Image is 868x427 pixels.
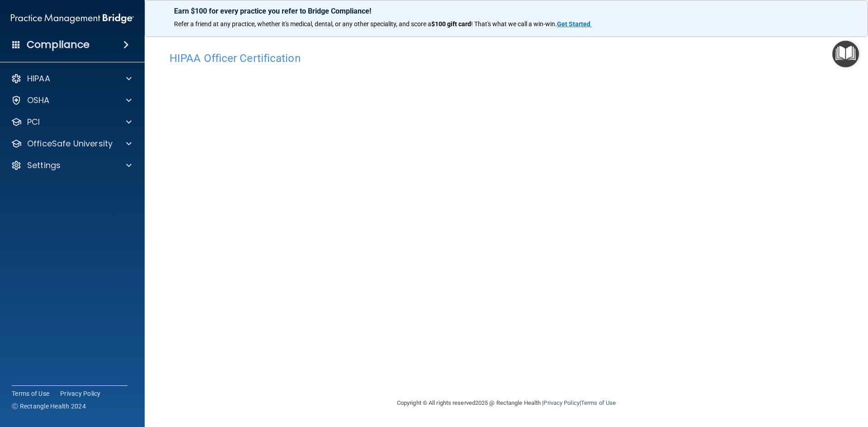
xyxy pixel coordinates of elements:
iframe: hipaa-training [170,69,843,363]
strong: $100 gift card [431,20,471,28]
a: PCI [11,117,132,127]
a: Terms of Use [581,399,616,406]
a: Privacy Policy [60,389,101,398]
img: PMB logo [11,9,134,28]
span: ! That's what we call a win-win. [471,20,557,28]
div: Copyright © All rights reserved 2025 @ Rectangle Health | | [341,389,671,418]
span: Refer a friend at any practice, whether it's medical, dental, or any other speciality, and score a [174,20,431,28]
p: Settings [27,160,61,171]
p: HIPAA [27,73,50,84]
a: HIPAA [11,73,132,84]
p: OfficeSafe University [27,138,113,149]
p: OSHA [27,95,50,106]
p: PCI [27,117,40,127]
a: OfficeSafe University [11,138,132,149]
a: OSHA [11,95,132,106]
p: Earn $100 for every practice you refer to Bridge Compliance! [174,7,839,15]
h4: Compliance [27,38,90,51]
strong: Get Started [557,20,590,28]
a: Terms of Use [12,389,49,398]
a: Get Started [557,20,592,28]
button: Open Resource Center [832,41,859,67]
a: Privacy Policy [543,399,579,406]
h4: HIPAA Officer Certification [170,52,843,64]
span: Ⓒ Rectangle Health 2024 [12,402,86,411]
a: Settings [11,160,132,171]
